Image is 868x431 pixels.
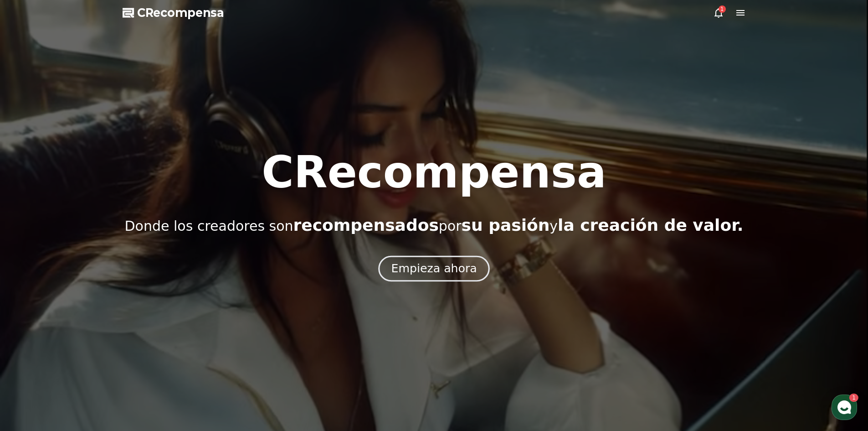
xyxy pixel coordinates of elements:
[439,218,462,234] font: ​​por
[558,216,743,234] font: la creación de valor.
[135,303,157,310] span: Settings
[713,7,724,18] a: 1
[92,289,96,296] span: 1
[391,262,477,275] font: Empieza ahora
[23,303,39,310] span: Home
[262,147,606,198] font: CRecompensa
[293,216,439,234] font: recompensados
[719,5,726,13] div: 1
[125,218,293,234] font: Donde los creadores son
[462,216,550,234] font: su pasión
[60,289,118,312] a: 1Messages
[137,6,224,19] font: CRecompensa
[3,289,60,312] a: Home
[381,265,487,274] a: Empieza ahora
[118,289,175,312] a: Settings
[76,303,103,311] span: Messages
[378,255,490,281] button: Empieza ahora
[123,5,224,20] a: CRecompensa
[550,218,558,234] font: y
